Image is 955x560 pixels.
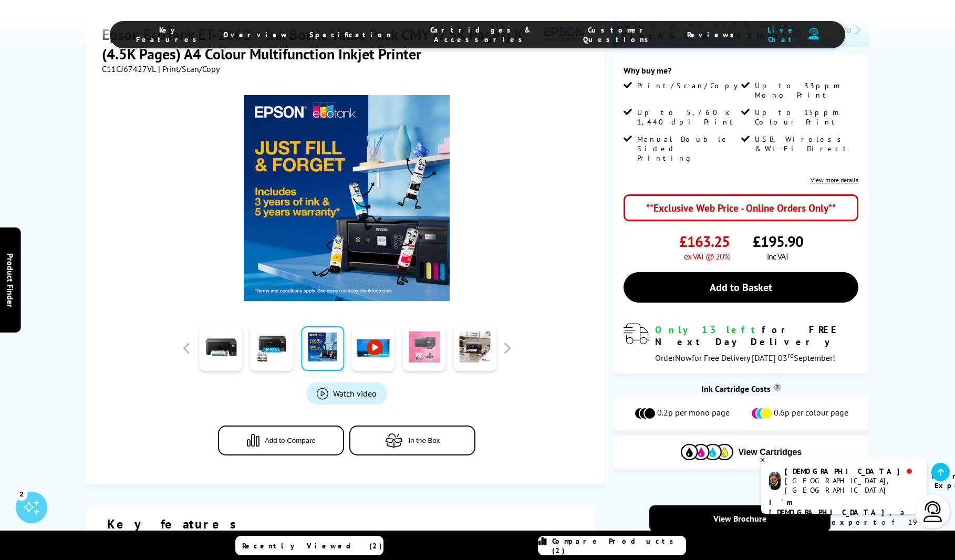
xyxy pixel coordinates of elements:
a: Add to Basket [624,272,858,303]
span: Reviews [687,30,740,39]
button: Add to Compare [218,426,344,455]
span: Up to 5,760 x 1,440 dpi Print [637,108,739,127]
span: Recently Viewed (2) [242,541,382,551]
span: Print/Scan/Copy [637,81,745,90]
span: 0.6p per colour page [774,407,848,420]
span: C11CJ67427VL [102,64,156,74]
span: £163.25 [679,232,730,251]
span: Now [675,352,692,363]
div: Ink Cartridge Costs [613,383,869,394]
span: Specification [309,30,391,39]
span: View Cartridges [739,448,802,457]
span: Overview [223,30,288,39]
div: [DEMOGRAPHIC_DATA] [785,466,919,476]
button: View Cartridges [621,443,861,461]
span: Order for Free Delivery [DATE] 03 September! [655,352,835,363]
span: In the Box [408,437,440,444]
div: for FREE Next Day Delivery [655,324,858,348]
a: View more details [811,176,858,184]
span: Customer Questions [571,25,666,44]
span: Cartridges & Accessories [412,25,550,44]
img: user-headset-light.svg [922,501,943,522]
span: USB, Wireless & Wi-Fi Direct [755,134,856,153]
sup: Cost per page [773,383,781,391]
img: chris-livechat.png [769,472,781,490]
div: Key features [107,516,574,532]
span: Key Features [136,25,202,44]
span: Add to Compare [265,437,316,444]
span: Compare Products (2) [552,536,686,555]
a: View Brochure [649,505,830,532]
span: Up to 15ppm Colour Print [755,108,856,127]
span: Watch video [333,388,377,399]
button: In the Box [349,426,475,455]
span: | Print/Scan/Copy [158,64,220,74]
span: £195.90 [753,232,803,251]
div: **Exclusive Web Price - Online Orders Only** [624,194,858,221]
span: 0.2p per mono page [657,407,730,420]
span: Manual Double Sided Printing [637,134,739,163]
span: Live Chat [761,25,803,44]
p: of 19 years! Leave me a message and I'll respond ASAP [769,497,919,557]
img: Thumbnail [244,95,450,301]
a: Compare Products (2) [538,536,686,555]
div: [GEOGRAPHIC_DATA], [GEOGRAPHIC_DATA] [785,476,919,495]
span: Product Finder [5,253,16,307]
a: Recently Viewed (2) [235,536,383,555]
sup: rd [787,350,794,360]
img: user-headset-duotone.svg [808,28,819,40]
span: Only 13 left [655,324,762,336]
span: inc VAT [767,251,789,262]
span: ex VAT @ 20% [684,251,730,262]
a: Product_All_Videos [306,382,387,405]
div: 2 [16,488,27,500]
div: modal_delivery [624,324,858,362]
div: Why buy me? [624,65,858,81]
img: Cartridges [681,444,733,460]
b: I'm [DEMOGRAPHIC_DATA], a printer expert [769,497,908,527]
span: Up to 33ppm Mono Print [755,81,856,100]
